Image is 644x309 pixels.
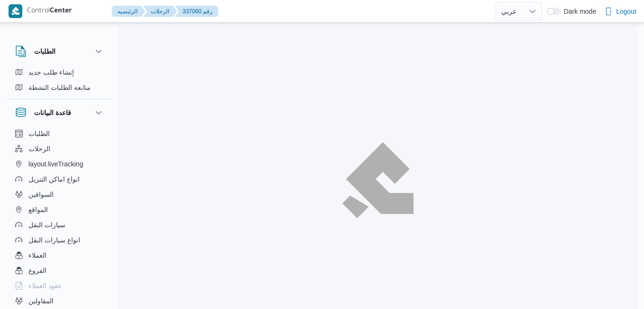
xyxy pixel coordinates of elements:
[11,187,108,202] button: السواقين
[11,65,108,80] button: إنشاء طلب جديد
[34,107,71,118] h3: قاعدة البيانات
[601,2,640,21] button: Logout
[11,80,108,95] button: متابعة الطلبات النشطة
[11,263,108,278] button: الفروع
[28,265,46,276] span: الفروع
[28,82,91,93] span: متابعة الطلبات النشطة
[560,8,596,15] span: Dark mode
[28,189,54,200] span: السواقين
[11,172,108,187] button: انواع اماكن التنزيل
[112,6,145,17] button: الرئيسيه
[28,128,50,139] span: الطلبات
[28,174,80,185] span: انواع اماكن التنزيل
[28,204,48,215] span: المواقع
[28,158,83,170] span: layout.liveTracking
[28,295,54,307] span: المقاولين
[9,4,22,18] img: X8yXhbKr1z7QwAAAABJRU5ErkJggg==
[34,46,55,57] h3: الطلبات
[11,202,108,217] button: المواقع
[11,126,108,141] button: الطلبات
[11,293,108,309] button: المقاولين
[11,248,108,263] button: العملاء
[11,156,108,172] button: layout.liveTracking
[28,234,80,246] span: انواع سيارات النقل
[15,107,104,118] button: قاعدة البيانات
[28,143,50,154] span: الرحلات
[143,6,177,17] button: الرحلات
[11,232,108,248] button: انواع سيارات النقل
[11,278,108,293] button: عقود العملاء
[28,280,62,291] span: عقود العملاء
[28,250,46,261] span: العملاء
[50,8,72,15] b: Center
[9,271,40,299] iframe: chat widget
[28,219,65,231] span: سيارات النقل
[348,148,408,212] img: ILLA Logo
[175,6,218,17] button: 337060 رقم
[616,6,636,17] span: Logout
[8,65,112,99] div: الطلبات
[28,67,74,78] span: إنشاء طلب جديد
[11,217,108,232] button: سيارات النقل
[15,46,104,57] button: الطلبات
[11,141,108,156] button: الرحلات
